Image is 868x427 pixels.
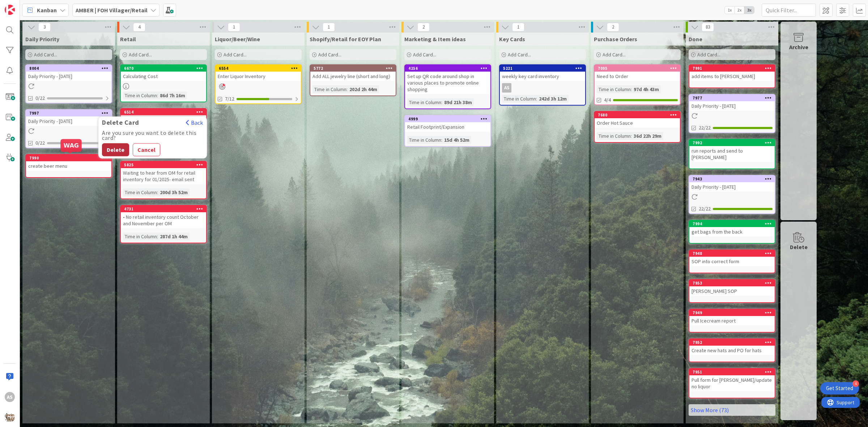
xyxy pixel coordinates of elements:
div: AS [500,83,585,93]
div: 5221weekly key card inventory [500,65,585,81]
div: 7095 [598,66,680,71]
div: 4256Set up QR code around shop in various places to promote online shopping [405,65,490,94]
div: 5221 [503,66,585,71]
div: 6670Calculating Cost [121,65,206,81]
div: get bags from the back [689,227,775,236]
div: Order Hot Sauce [595,118,680,128]
span: : [631,132,632,140]
div: Get Started [826,385,853,392]
div: 4731 [121,206,206,212]
div: 7949 [689,309,775,316]
span: Delete Card [98,119,143,126]
span: Kanban [37,6,57,14]
a: 7953[PERSON_NAME] SOP [689,279,775,303]
a: 5221weekly key card inventoryASTime in Column:242d 3h 12m [499,64,586,106]
a: 7952Create new hats and PO for hats [689,338,775,362]
div: 7948 [693,251,775,256]
div: 36d 22h 29m [632,132,663,140]
b: AMBER | FOH Villager/Retail [76,7,148,14]
span: : [157,232,158,240]
span: Add Card... [224,51,247,58]
div: Retail Footprint/Expansion [405,122,490,132]
div: 4256 [405,65,490,72]
a: 6514Quarterly Retail InventoryTime in Column:146d 5h 32m2/4 [120,108,207,155]
div: 202d 2h 44m [348,85,379,93]
div: 8004 [26,65,111,72]
div: Time in Column [123,232,157,240]
span: 2 [607,23,619,31]
div: 4731• No retail inventory count October and November per OM [121,206,206,228]
div: 7943Daily Priority - [DATE] [689,176,775,192]
div: 7951 [689,369,775,375]
a: 7977Daily Priority - [DATE]22/22 [689,94,775,133]
div: 7991 [693,66,775,71]
a: 8004Daily Priority - [DATE]0/22 [25,64,112,103]
span: Add Card... [34,51,57,58]
div: Time in Column [407,98,441,106]
div: 7680 [598,112,680,118]
div: 5221 [500,65,585,72]
div: 86d 7h 16m [158,91,187,99]
span: Add Card... [413,51,436,58]
div: 7990create beer menu [26,155,111,171]
span: 0/22 [35,139,45,147]
div: Need to Order [595,72,680,81]
span: : [157,91,158,99]
img: Visit kanbanzone.com [5,5,15,15]
div: Calculating Cost [121,72,206,81]
div: 7943 [689,176,775,182]
div: Quarterly Retail Inventory [121,115,206,125]
a: 4256Set up QR code around shop in various places to promote online shoppingTime in Column:89d 21h... [404,64,491,109]
div: 7992 [689,140,775,146]
div: Archive [789,43,808,51]
div: AS [502,83,511,93]
h5: WAG [64,142,79,149]
div: 7977 [689,95,775,101]
div: Delete [790,243,808,251]
div: 7949 [693,310,775,315]
div: 7977 [693,95,775,101]
div: 7997Delete CardBackAre you sure you want to delete this card?DeleteCancelDaily Priority - [DATE] [26,110,111,126]
div: 7680Order Hot Sauce [595,112,680,128]
div: Time in Column [123,91,157,99]
button: Back [186,119,203,127]
div: 5825Waiting to hear from OM for retail inventory for 01/2025- email sent [121,162,206,184]
div: 7952 [689,339,775,346]
span: Purchase Orders [594,35,637,43]
a: 5772Add ALL jewelry line (short and long)Time in Column:202d 2h 44m [310,64,396,96]
div: 6514 [124,110,206,115]
div: Daily Priority - [DATE] [26,116,111,126]
span: : [536,95,537,103]
img: avatar [5,412,15,422]
div: weekly key card inventory [500,72,585,81]
span: Liquor/Beer/Wine [215,35,260,43]
div: 7095Need to Order [595,65,680,81]
div: Create new hats and PO for hats [689,346,775,355]
span: Key Cards [499,35,525,43]
span: : [157,188,158,196]
span: Add Card... [603,51,626,58]
div: 7953 [693,281,775,286]
div: Time in Column [502,95,536,103]
div: 5825 [124,162,206,167]
a: 7991add items to [PERSON_NAME] [689,64,775,88]
span: : [441,136,442,144]
span: Add Card... [697,51,720,58]
div: 4999 [405,116,490,122]
div: Enter Liquor Inventory [216,72,301,81]
div: 7953 [689,280,775,286]
div: 7949Pull Icecream report [689,309,775,325]
span: 1 [512,23,524,31]
span: Marketing & Item ideas [404,35,466,43]
a: 7951Pull form for [PERSON_NAME]/update no liquor [689,368,775,398]
span: 22/22 [699,205,711,213]
a: 7943Daily Priority - [DATE]22/22 [689,175,775,214]
input: Quick Filter... [762,4,816,17]
button: Delete [102,143,129,156]
div: 7997 [29,111,111,116]
div: Pull Icecream report [689,316,775,325]
div: 287d 1h 44m [158,232,190,240]
a: 7992run reports and send to [PERSON_NAME] [689,139,775,169]
a: 7680Order Hot SauceTime in Column:36d 22h 29m [594,111,681,143]
div: 4731 [124,206,206,212]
